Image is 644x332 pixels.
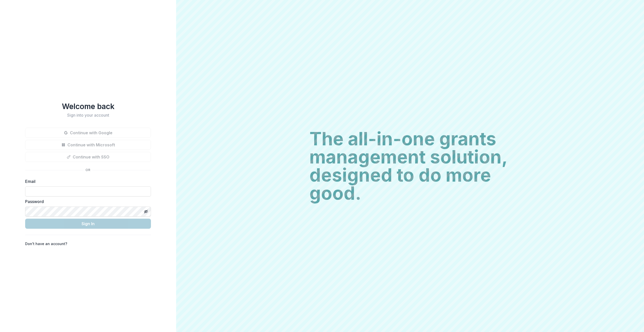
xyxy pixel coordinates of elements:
[25,128,151,138] button: Continue with Google
[142,208,150,216] button: Toggle password visibility
[25,113,151,118] h2: Sign into your account
[25,102,151,111] h1: Welcome back
[25,198,148,205] label: Password
[25,178,148,184] label: Email
[25,152,151,162] button: Continue with SSO
[25,219,151,229] button: Sign In
[25,140,151,150] button: Continue with Microsoft
[25,241,67,246] p: Don't have an account?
